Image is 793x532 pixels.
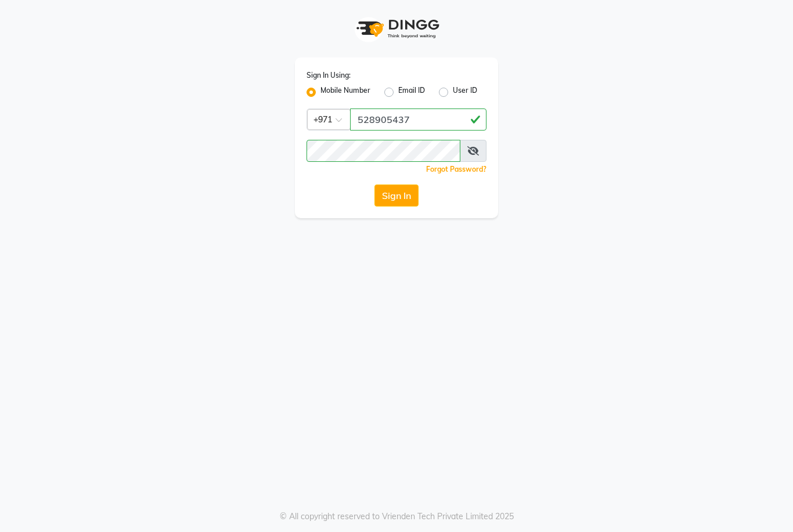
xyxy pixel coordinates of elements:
a: Forgot Password? [426,165,486,173]
input: Username [307,140,460,162]
label: Sign In Using: [307,70,351,81]
label: Email ID [398,85,425,99]
input: Username [350,108,486,131]
button: Sign In [374,184,419,207]
label: User ID [453,85,477,99]
img: logo1.svg [350,12,443,46]
label: Mobile Number [320,85,370,99]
